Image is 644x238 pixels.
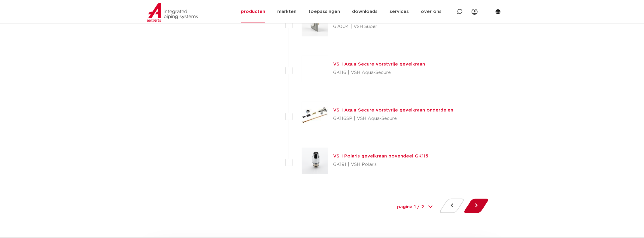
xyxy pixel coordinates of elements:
a: VSH Aqua-Secure vorstvrije gevelkraan [333,62,425,66]
p: GK116SP | VSH Aqua-Secure [333,114,453,124]
p: G2004 | VSH Super [333,22,418,32]
p: GK191 | VSH Polaris [333,160,428,169]
img: Thumbnail for VSH Polaris gevelkraan bovendeel GK115 [302,148,328,174]
img: Thumbnail for VSH Aqua-Secure vorstvrije gevelkraan [302,56,328,82]
img: Thumbnail for VSH gevelplaat (knel x binnendraad) [302,10,328,36]
p: GK116 | VSH Aqua-Secure [333,68,425,78]
img: Thumbnail for VSH Aqua-Secure vorstvrije gevelkraan onderdelen [302,102,328,128]
a: VSH Aqua-Secure vorstvrije gevelkraan onderdelen [333,108,453,112]
a: VSH Polaris gevelkraan bovendeel GK115 [333,154,428,158]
